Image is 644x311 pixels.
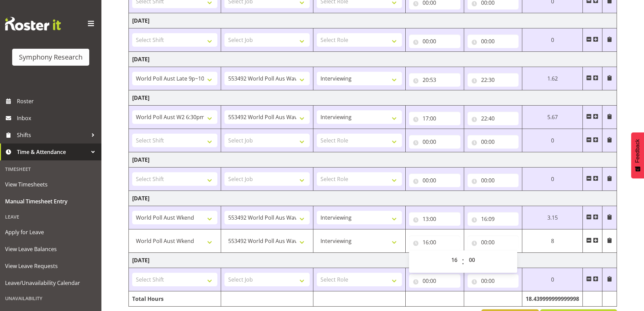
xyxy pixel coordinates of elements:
[2,176,100,193] a: View Timesheets
[17,113,98,123] span: Inbox
[409,135,460,149] input: Click to select...
[522,229,583,253] td: 8
[522,206,583,229] td: 3.15
[468,274,519,288] input: Click to select...
[129,291,221,307] td: Total Hours
[129,191,617,206] td: [DATE]
[19,52,82,62] div: Symphony Research
[522,129,583,152] td: 0
[522,291,583,307] td: 18.439999999999998
[2,162,100,176] div: Timesheet
[409,212,460,226] input: Click to select...
[468,236,519,249] input: Click to select...
[409,174,460,187] input: Click to select...
[17,130,88,140] span: Shifts
[409,112,460,125] input: Click to select...
[2,193,100,210] a: Manual Timesheet Entry
[522,28,583,52] td: 0
[2,291,100,305] div: Unavailability
[468,174,519,187] input: Click to select...
[129,13,617,28] td: [DATE]
[5,278,96,288] span: Leave/Unavailability Calendar
[462,253,464,270] span: :
[468,73,519,87] input: Click to select...
[409,35,460,48] input: Click to select...
[5,244,96,254] span: View Leave Balances
[2,241,100,258] a: View Leave Balances
[5,227,96,237] span: Apply for Leave
[129,52,617,67] td: [DATE]
[17,147,88,157] span: Time & Attendance
[5,196,96,206] span: Manual Timesheet Entry
[522,168,583,191] td: 0
[409,236,460,249] input: Click to select...
[468,35,519,48] input: Click to select...
[5,261,96,271] span: View Leave Requests
[522,268,583,291] td: 0
[522,67,583,90] td: 1.62
[409,274,460,288] input: Click to select...
[468,112,519,125] input: Click to select...
[631,132,644,178] button: Feedback - Show survey
[468,135,519,149] input: Click to select...
[5,17,61,30] img: Rosterit website logo
[2,224,100,241] a: Apply for Leave
[409,73,460,87] input: Click to select...
[129,90,617,106] td: [DATE]
[17,96,98,106] span: Roster
[522,106,583,129] td: 5.67
[2,274,100,291] a: Leave/Unavailability Calendar
[468,212,519,226] input: Click to select...
[2,210,100,224] div: Leave
[129,152,617,168] td: [DATE]
[5,179,96,190] span: View Timesheets
[129,253,617,268] td: [DATE]
[2,258,100,274] a: View Leave Requests
[635,139,641,163] span: Feedback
